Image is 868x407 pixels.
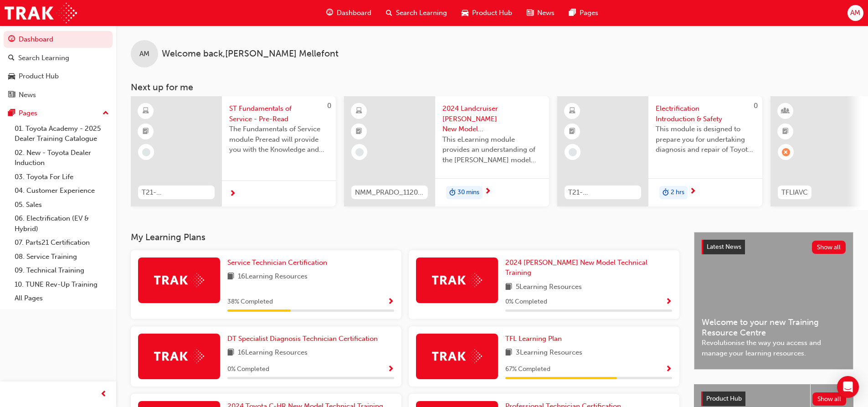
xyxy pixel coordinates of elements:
span: Product Hub [706,395,742,402]
span: learningRecordVerb_NONE-icon [569,148,577,156]
span: search-icon [386,7,392,19]
a: search-iconSearch Learning [379,4,454,22]
span: car-icon [8,72,15,81]
span: Service Technician Certification [227,258,327,267]
a: DT Specialist Diagnosis Technician Certification [227,334,381,344]
span: Show Progress [665,298,672,306]
span: next-icon [229,190,236,198]
span: 2024 Landcruiser [PERSON_NAME] New Model Mechanisms - Model Outline 1 [442,103,542,134]
span: Search Learning [396,8,447,18]
div: Open Intercom Messenger [837,376,859,398]
span: pages-icon [569,7,576,19]
span: learningResourceType_ELEARNING-icon [143,105,149,117]
a: Service Technician Certification [227,258,331,268]
span: 0 % Completed [505,297,547,307]
span: 30 mins [457,187,479,198]
span: This eLearning module provides an understanding of the [PERSON_NAME] model line-up and its Katash... [442,134,542,165]
span: T21-STFOS_PRE_READ [142,187,211,198]
span: 0 % Completed [227,364,269,375]
span: prev-icon [100,389,107,400]
span: NMM_PRADO_112024_MODULE_1 [355,187,424,198]
button: AM [847,5,863,21]
span: The Fundamentals of Service module Preread will provide you with the Knowledge and Understanding ... [229,124,329,155]
img: Trak [154,273,204,287]
a: 05. Sales [11,198,113,212]
span: Dashboard [337,8,371,18]
span: book-icon [505,282,512,293]
span: Product Hub [472,8,512,18]
h3: My Learning Plans [131,232,679,242]
span: up-icon [103,108,109,119]
span: pages-icon [8,109,15,118]
a: 2024 [PERSON_NAME] New Model Technical Training [505,258,672,278]
span: 67 % Completed [505,364,550,375]
a: car-iconProduct Hub [454,4,519,22]
span: Welcome back , [PERSON_NAME] Mellefont [162,49,339,59]
span: 3 Learning Resources [516,347,582,359]
span: booktick-icon [143,126,149,138]
a: 03. Toyota For Life [11,170,113,184]
a: Search Learning [4,50,113,67]
a: Latest NewsShow all [702,240,846,254]
a: 07. Parts21 Certification [11,236,113,250]
button: Show Progress [387,364,394,375]
a: 04. Customer Experience [11,184,113,198]
button: Show Progress [665,364,672,375]
span: T21-FOD_HVIS_PREREQ [568,187,637,198]
a: News [4,87,113,103]
span: booktick-icon [569,126,575,138]
div: Search Learning [18,53,69,63]
span: learningRecordVerb_NONE-icon [142,148,150,156]
span: Latest News [707,243,741,251]
span: news-icon [8,91,15,99]
span: guage-icon [326,7,333,19]
span: TFLIAVC [781,187,808,198]
span: Welcome to your new Training Resource Centre [702,317,846,338]
span: learningRecordVerb_ABSENT-icon [782,148,790,156]
span: Show Progress [387,366,394,374]
a: pages-iconPages [562,4,606,22]
img: Trak [432,273,482,287]
a: Dashboard [4,31,113,48]
img: Trak [432,349,482,363]
span: Revolutionise the way you access and manage your learning resources. [702,338,846,358]
span: DT Specialist Diagnosis Technician Certification [227,335,378,343]
button: Pages [4,105,113,122]
a: 09. Technical Training [11,263,113,278]
a: news-iconNews [519,4,562,22]
span: 0 [754,102,758,110]
button: DashboardSearch LearningProduct HubNews [4,29,113,105]
a: guage-iconDashboard [319,4,379,22]
span: 38 % Completed [227,297,273,307]
span: book-icon [227,271,234,283]
span: 2 hrs [671,187,684,198]
span: duration-icon [449,187,456,199]
div: Product Hub [19,71,59,82]
span: Electrification Introduction & Safety [656,103,755,124]
span: search-icon [8,54,15,62]
span: news-icon [527,7,534,19]
a: 06. Electrification (EV & Hybrid) [11,211,113,236]
span: Pages [580,8,598,18]
span: car-icon [462,7,468,19]
a: Product Hub [4,68,113,85]
span: Show Progress [665,366,672,374]
span: 2024 [PERSON_NAME] New Model Technical Training [505,258,647,277]
span: learningResourceType_ELEARNING-icon [569,105,575,117]
span: ST Fundamentals of Service - Pre-Read [229,103,329,124]
span: TFL Learning Plan [505,335,562,343]
a: 10. TUNE Rev-Up Training [11,278,113,292]
span: AM [850,8,860,18]
span: learningRecordVerb_NONE-icon [355,148,364,156]
span: booktick-icon [356,126,362,138]
span: duration-icon [663,187,669,199]
span: AM [139,49,149,59]
span: booktick-icon [782,126,789,138]
button: Show Progress [387,296,394,308]
a: 0T21-STFOS_PRE_READST Fundamentals of Service - Pre-ReadThe Fundamentals of Service module Prerea... [131,96,336,206]
button: Show Progress [665,296,672,308]
h3: Next up for me [116,82,868,93]
a: Product HubShow all [701,392,846,406]
a: 02. New - Toyota Dealer Induction [11,146,113,170]
a: TFL Learning Plan [505,334,565,344]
